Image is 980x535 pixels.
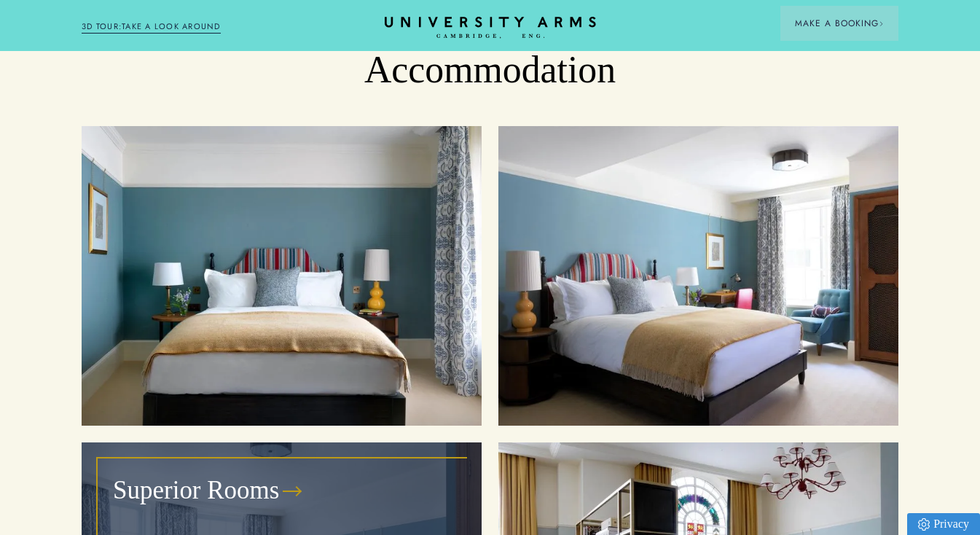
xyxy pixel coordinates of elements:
[780,6,898,41] button: Make a BookingArrow icon
[907,513,980,535] a: Privacy
[82,20,221,34] a: 3D TOUR:TAKE A LOOK AROUND
[82,126,482,426] a: image-c4e3f5da91d1fa45aea3243c1de661a7a9839577-8272x6200-jpg
[113,474,279,508] h3: Superior Rooms
[879,21,884,26] img: Arrow icon
[498,126,898,426] a: image-e9066e016a3afb6f011bc37f916714460f26abf2-8272x6200-jpg
[385,17,596,39] a: Home
[795,17,884,30] span: Make a Booking
[918,518,930,531] img: Privacy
